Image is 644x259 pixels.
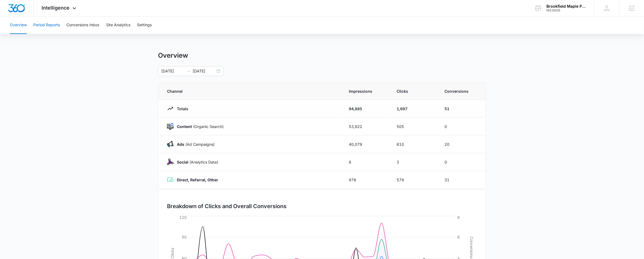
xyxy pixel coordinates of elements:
[167,159,174,165] img: Social
[390,135,438,153] td: 610
[182,235,187,239] tspan: 90
[469,237,474,258] tspan: Conversions
[170,248,175,258] tspan: Clicks
[390,100,438,118] td: 1,697
[42,5,70,11] span: Intelligence
[444,88,477,94] span: Conversions
[167,88,336,94] span: Channel
[546,4,586,8] div: account name
[546,8,586,12] div: account id
[161,68,184,74] input: Start date
[167,141,174,147] img: Ads
[174,106,188,112] p: Totals
[193,68,215,74] input: End date
[137,16,152,34] button: Settings
[390,118,438,135] td: 505
[457,235,460,239] tspan: 6
[186,69,191,73] span: to
[397,88,431,94] span: Clicks
[342,100,390,118] td: 94,885
[349,88,384,94] span: Impressions
[177,142,184,147] strong: Ads
[33,16,60,34] button: Period Reports
[174,141,215,147] p: (Ad Campaigns)
[167,123,174,130] img: Content
[158,51,188,60] h1: Overview
[106,16,130,34] button: Site Analytics
[342,135,390,153] td: 40,079
[10,16,27,34] button: Overview
[177,177,218,182] strong: Direct, Referral, Other
[174,124,224,129] p: (Organic Search)
[438,171,486,189] td: 31
[177,124,192,129] strong: Content
[186,69,191,73] span: swap-right
[390,153,438,171] td: 3
[342,171,390,189] td: 976
[66,16,99,34] button: Conversions Inbox
[438,153,486,171] td: 0
[438,118,486,135] td: 0
[342,153,390,171] td: 8
[174,159,218,165] p: (Analytics Data)
[457,215,460,220] tspan: 8
[438,135,486,153] td: 20
[438,100,486,118] td: 51
[177,160,188,164] strong: Social
[342,118,390,135] td: 53,822
[167,202,286,210] h3: Breakdown of Clicks and Overall Conversions
[390,171,438,189] td: 579
[179,215,187,220] tspan: 120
